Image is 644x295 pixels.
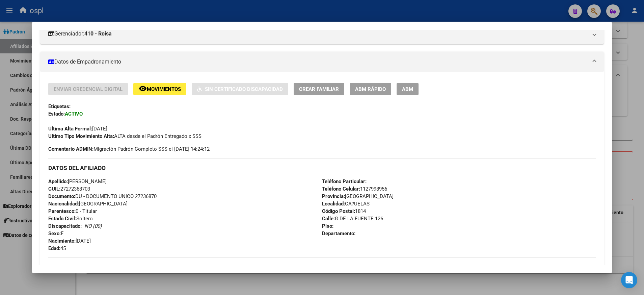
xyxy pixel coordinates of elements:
strong: Nacimiento: [48,238,76,244]
span: 0 - Titular [48,208,97,214]
strong: Provincia: [322,193,345,199]
span: [GEOGRAPHIC_DATA] [48,201,128,207]
span: ALTA desde el Padrón Entregado x SSS [48,133,202,139]
strong: Estado Civil: [48,216,76,222]
strong: Etiquetas: [48,103,71,109]
span: [DATE] [48,238,91,244]
span: 1127998956 [322,186,387,192]
span: Crear Familiar [299,86,339,92]
h3: DATOS DEL AFILIADO [48,164,595,172]
button: ABM [397,83,419,95]
button: Crear Familiar [294,83,344,95]
button: Sin Certificado Discapacidad [192,83,288,95]
span: G DE LA FUENTE 126 [322,216,383,222]
strong: Teléfono Particular: [322,178,367,185]
div: Open Intercom Messenger [621,272,637,288]
strong: Ultimo Tipo Movimiento Alta: [48,133,114,139]
span: F [48,230,63,237]
strong: Localidad: [322,201,345,207]
span: Movimientos [147,86,181,92]
strong: Nacionalidad: [48,201,79,207]
button: Movimientos [133,83,186,95]
strong: Comentario ADMIN: [48,146,93,152]
strong: Departamento: [322,230,355,237]
mat-expansion-panel-header: Datos de Empadronamiento [40,52,603,72]
strong: Edad: [48,245,60,251]
i: NO (00) [84,223,102,229]
span: Enviar Credencial Digital [54,86,123,92]
strong: Estado: [48,111,65,117]
strong: Discapacitado: [48,223,82,229]
button: Enviar Credencial Digital [48,83,128,95]
span: Migración Padrón Completo SSS el [DATE] 14:24:12 [48,145,210,153]
strong: Documento: [48,193,75,199]
mat-expansion-panel-header: Gerenciador:410 - Roisa [40,24,603,44]
strong: Teléfono Celular: [322,186,360,192]
span: Soltero [48,216,93,222]
strong: ACTIVO [65,111,83,117]
span: 45 [48,245,66,251]
strong: Piso: [322,223,333,229]
strong: 410 - Roisa [84,30,112,38]
span: 1814 [322,208,366,214]
strong: CUIL: [48,186,60,192]
strong: Apellido: [48,178,68,185]
strong: Parentesco: [48,208,76,214]
strong: Código Postal: [322,208,355,214]
mat-icon: remove_red_eye [139,84,147,93]
span: ABM [402,86,413,92]
span: ABM Rápido [355,86,386,92]
strong: Calle: [322,216,335,222]
span: CA?UELAS [322,201,370,207]
span: [DATE] [48,126,107,132]
span: [PERSON_NAME] [48,178,107,185]
span: 27272368703 [48,186,90,192]
mat-panel-title: Gerenciador: [48,30,587,38]
button: ABM Rápido [350,83,391,95]
strong: Última Alta Formal: [48,126,92,132]
strong: Sexo: [48,230,61,237]
mat-panel-title: Datos de Empadronamiento [48,58,587,66]
span: Sin Certificado Discapacidad [205,86,283,92]
span: DU - DOCUMENTO UNICO 27236870 [48,193,157,199]
h3: DATOS GRUPO FAMILIAR [48,264,595,271]
span: [GEOGRAPHIC_DATA] [322,193,394,199]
